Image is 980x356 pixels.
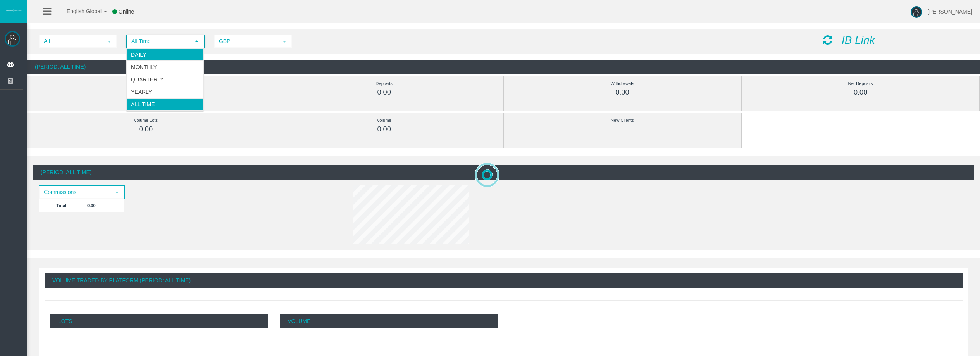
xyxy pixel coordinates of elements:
[57,8,102,14] span: English Global
[759,88,962,97] div: 0.00
[283,125,486,134] div: 0.00
[127,86,203,98] li: Yearly
[127,73,203,86] li: Quarterly
[911,6,922,18] img: user-image
[84,199,124,212] td: 0.00
[114,189,120,195] span: select
[4,9,23,12] img: logo.svg
[521,88,724,97] div: 0.00
[119,9,134,15] span: Online
[127,35,190,47] span: All Time
[521,116,724,125] div: New Clients
[39,199,84,212] td: Total
[45,79,247,88] div: Commissions
[215,35,277,47] span: GBP
[281,38,288,45] span: select
[45,116,247,125] div: Volume Lots
[45,88,247,97] div: 0.00
[283,116,486,125] div: Volume
[40,35,102,47] span: All
[33,165,974,180] div: (Period: All Time)
[45,273,963,288] div: Volume Traded By Platform (Period: All Time)
[928,9,972,15] span: [PERSON_NAME]
[127,61,203,73] li: Monthly
[127,98,203,111] li: All Time
[283,79,486,88] div: Deposits
[823,35,832,45] i: Reload Dashboard
[759,79,962,88] div: Net Deposits
[45,125,247,134] div: 0.00
[106,38,112,45] span: select
[280,314,498,328] p: Volume
[194,38,200,45] span: select
[127,48,203,61] li: Daily
[521,79,724,88] div: Withdrawals
[27,60,980,74] div: (Period: All Time)
[40,186,110,198] span: Commissions
[842,34,875,46] i: IB Link
[50,314,268,328] p: Lots
[283,88,486,97] div: 0.00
